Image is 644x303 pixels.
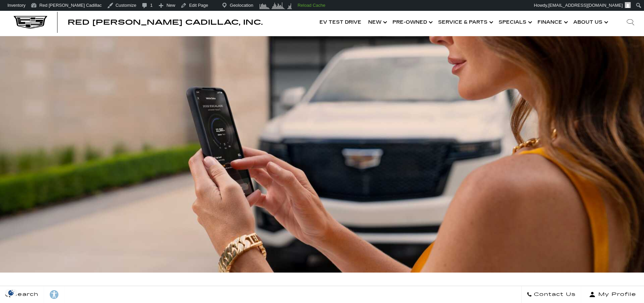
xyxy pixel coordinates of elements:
[435,9,495,36] a: Service & Parts
[10,290,39,299] span: Search
[297,3,325,8] strong: Reload Cache
[532,290,576,299] span: Contact Us
[596,290,636,299] span: My Profile
[581,286,644,303] button: Open user profile menu
[316,9,365,36] a: EV Test Drive
[14,16,47,29] img: Cadillac Dark Logo with Cadillac White Text
[389,9,435,36] a: Pre-Owned
[104,283,540,297] h1: Cadillac Premium Pickup and Delivery
[3,289,19,296] section: Click to Open Cookie Consent Modal
[259,2,292,9] img: Visitors over 48 hours. Click for more Clicky Site Stats.
[3,289,19,296] img: Opt-Out Icon
[570,9,610,36] a: About Us
[521,286,581,303] a: Contact Us
[534,9,570,36] a: Finance
[68,19,263,26] a: Red [PERSON_NAME] Cadillac, Inc.
[548,3,623,8] span: [EMAIL_ADDRESS][DOMAIN_NAME]
[365,9,389,36] a: New
[495,9,534,36] a: Specials
[68,18,263,26] span: Red [PERSON_NAME] Cadillac, Inc.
